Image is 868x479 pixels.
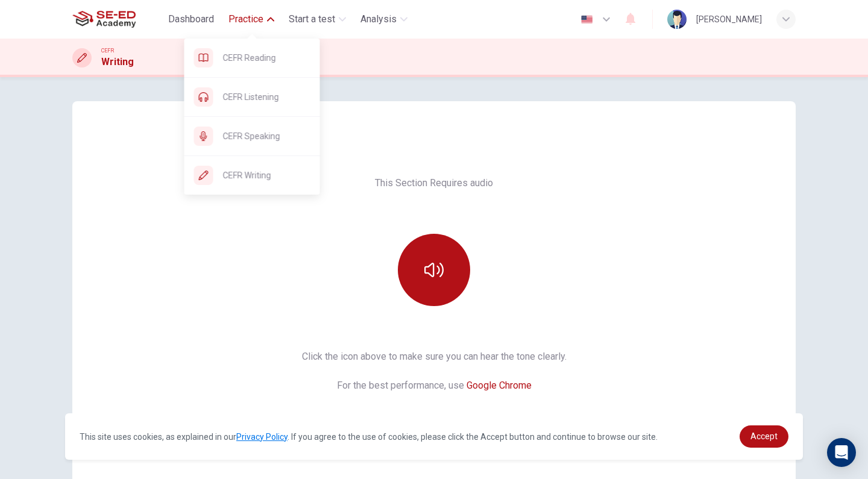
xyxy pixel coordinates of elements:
[740,425,788,448] a: dismiss cookie message
[236,432,288,442] a: Privacy Policy
[184,39,320,77] div: CEFR Reading
[228,12,263,27] span: Practice
[224,8,279,30] button: Practice
[184,156,320,195] div: CEFR Writing
[827,438,856,467] div: Open Intercom Messenger
[223,51,310,65] span: CEFR Reading
[302,349,567,364] h6: Click the icon above to make sure you can hear the tone clearly.
[467,380,532,391] a: Google Chrome
[579,15,594,24] img: en
[72,7,136,31] img: SE-ED Academy logo
[289,12,335,27] span: Start a test
[696,12,762,27] div: [PERSON_NAME]
[101,55,134,69] h1: Writing
[750,431,778,441] span: Accept
[375,176,493,190] h6: This Section Requires audio
[72,7,163,31] a: SE-ED Academy logo
[168,12,214,27] span: Dashboard
[163,8,219,30] button: Dashboard
[667,10,687,29] img: Profile picture
[65,413,803,460] div: cookieconsent
[337,378,532,393] h6: For the best performance, use
[184,117,320,155] div: CEFR Speaking
[356,8,412,30] button: Analysis
[223,129,310,143] span: CEFR Speaking
[223,168,310,183] span: CEFR Writing
[184,78,320,116] div: CEFR Listening
[80,432,658,442] span: This site uses cookies, as explained in our . If you agree to the use of cookies, please click th...
[284,8,351,30] button: Start a test
[223,90,310,104] span: CEFR Listening
[101,46,114,55] span: CEFR
[360,12,397,27] span: Analysis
